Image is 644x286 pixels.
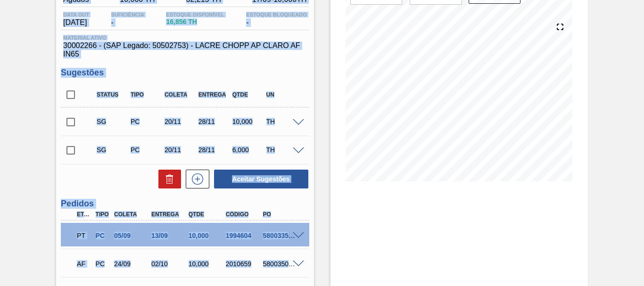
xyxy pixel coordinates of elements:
div: Status [94,91,131,98]
div: 02/10/2025 [149,260,189,268]
div: 5800350473 [261,260,301,268]
div: 13/09/2025 [149,232,189,239]
div: Pedido de Compra [93,232,111,239]
span: 30002266 - (SAP Legado: 50502753) - LACRE CHOPP AP CLARO AF IN65 [63,41,306,58]
span: Estoque Bloqueado [246,12,306,17]
div: Sugestão Criada [94,146,131,154]
div: Sugestão Criada [94,118,131,125]
div: Qtde [230,91,266,98]
div: Entrega [149,211,189,218]
div: UN [264,91,300,98]
div: 24/09/2025 [112,260,152,268]
div: 20/11/2025 [162,146,198,154]
div: 10,000 [186,232,226,239]
div: 05/09/2025 [112,232,152,239]
div: Pedido em Trânsito [74,225,92,246]
div: 10,000 [230,118,266,125]
div: 1994604 [223,232,264,239]
span: Suficiência [111,12,144,17]
div: Excluir Sugestões [154,170,181,188]
div: 20/11/2025 [162,118,198,125]
div: Coleta [162,91,198,98]
span: Data out [63,12,89,17]
div: 6,000 [230,146,266,154]
div: Código [223,211,264,218]
div: Entrega [196,91,232,98]
button: Aceitar Sugestões [214,170,308,188]
div: TH [264,118,300,125]
div: PO [261,211,301,218]
div: Tipo [93,211,111,218]
h3: Sugestões [61,68,309,78]
div: Pedido de Compra [128,118,165,125]
div: Aceitar Sugestões [209,169,309,189]
div: Pedido de Compra [93,260,111,268]
div: 10,000 [186,260,226,268]
span: 16,856 TH [166,18,224,25]
div: TH [264,146,300,154]
div: Etapa [74,211,92,218]
div: 2010659 [223,260,264,268]
div: - [109,12,147,27]
div: - [244,12,309,27]
div: Nova sugestão [181,170,209,188]
div: Qtde [186,211,226,218]
p: PT [77,232,90,239]
span: [DATE] [63,18,89,27]
div: Tipo [128,91,165,98]
span: Material ativo [63,35,306,41]
div: Aguardando Faturamento [74,253,92,274]
span: Estoque Disponível [166,12,224,17]
div: 28/11/2025 [196,146,232,154]
div: Pedido de Compra [128,146,165,154]
h3: Pedidos [61,199,309,209]
p: AF [77,260,90,268]
div: 5800335464 [261,232,301,239]
div: Coleta [112,211,152,218]
div: 28/11/2025 [196,118,232,125]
